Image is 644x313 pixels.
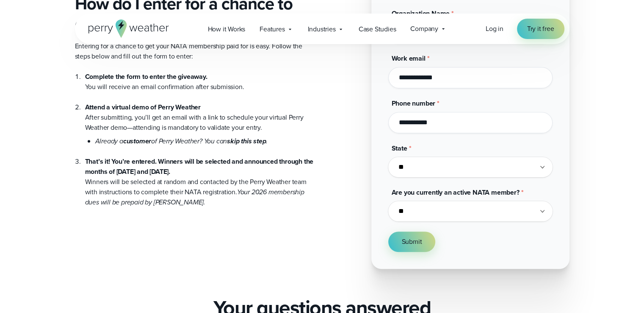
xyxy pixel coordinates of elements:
span: Company [410,24,438,34]
span: Try it free [527,24,554,34]
strong: That’s it! You’re entered. Winners will be selected and announced through the months of [DATE] an... [85,156,314,176]
a: Try it free [517,19,564,39]
span: Phone number [392,98,436,108]
span: Features [260,24,285,34]
strong: skip this step [227,136,266,146]
span: Industries [308,24,336,34]
a: Case Studies [351,20,404,38]
li: You will receive an email confirmation after submission. [85,72,315,92]
strong: Attend a virtual demo of Perry Weather [85,102,201,112]
span: Organization Name [392,8,450,18]
a: How it Works [201,20,253,38]
strong: Complete the form to enter the giveaway. [85,72,207,81]
em: Your 2026 membership dues will be prepaid by [PERSON_NAME]. [85,187,304,207]
p: Entering for a chance to get your NATA membership paid for is easy. Follow the steps below and fi... [75,41,315,61]
span: Case Studies [359,24,396,34]
span: Work email [392,53,426,63]
span: State [392,143,407,153]
em: Already a of Perry Weather? You can . [95,136,268,146]
li: After submitting, you’ll get an email with a link to schedule your virtual Perry Weather demo—att... [85,92,315,146]
strong: customer [123,136,151,146]
span: Are you currently an active NATA member? [392,187,520,197]
span: Log in [486,24,503,34]
span: How it Works [208,24,246,34]
span: Submit [402,237,422,247]
a: Log in [486,24,503,34]
li: Winners will be selected at random and contacted by the Perry Weather team with instructions to c... [85,146,315,207]
button: Submit [388,232,436,252]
